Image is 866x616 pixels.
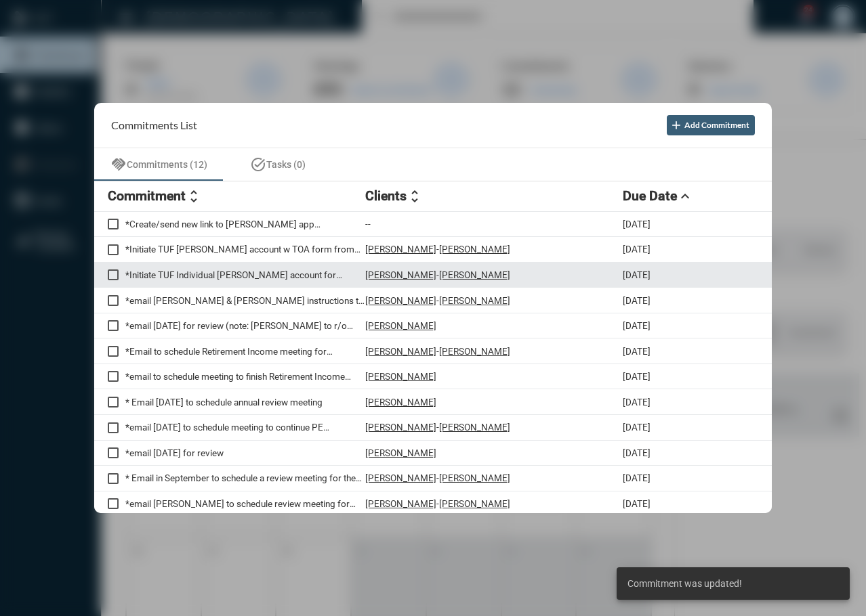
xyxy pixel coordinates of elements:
[439,244,510,255] p: [PERSON_NAME]
[436,269,439,280] p: -
[623,498,651,509] p: [DATE]
[436,422,439,433] p: -
[365,397,436,408] p: [PERSON_NAME]
[623,295,651,306] p: [DATE]
[439,498,510,509] p: [PERSON_NAME]
[627,577,742,590] span: Commitment was updated!
[125,472,365,483] p: * Email in September to schedule a review meeting for the fall
[365,219,371,229] p: --
[436,346,439,357] p: -
[407,188,423,204] mat-icon: unfold_more
[623,269,651,280] p: [DATE]
[365,269,436,280] p: [PERSON_NAME]
[365,498,436,509] p: [PERSON_NAME]
[365,295,436,306] p: [PERSON_NAME]
[623,447,651,458] p: [DATE]
[365,472,436,483] p: [PERSON_NAME]
[365,244,436,255] p: [PERSON_NAME]
[250,156,266,173] mat-icon: task_alt
[436,472,439,483] p: -
[623,371,651,382] p: [DATE]
[125,219,365,229] p: *Create/send new link to [PERSON_NAME] app #TUF472370.
[125,295,365,306] p: *email [PERSON_NAME] & [PERSON_NAME] instructions to access their PAS account online
[125,498,365,509] p: *email [PERSON_NAME] to schedule review meeting for June/july. Email sent 6/18, 7/7
[623,472,651,483] p: [DATE]
[365,422,436,433] p: [PERSON_NAME]
[365,346,436,357] p: [PERSON_NAME]
[439,346,510,357] p: [PERSON_NAME]
[623,219,651,229] p: [DATE]
[365,188,407,204] h2: Clients
[623,397,651,408] p: [DATE]
[111,118,197,131] h2: Commitments List
[108,188,186,204] h2: Commitment
[623,320,651,331] p: [DATE]
[365,447,436,458] p: [PERSON_NAME]
[667,115,755,135] button: Add Commitment
[436,244,439,255] p: -
[623,422,651,433] p: [DATE]
[125,397,365,408] p: * Email [DATE] to schedule annual review meeting
[127,159,207,170] span: Commitments (12)
[125,447,365,458] p: *email [DATE] for review
[365,371,436,382] p: [PERSON_NAME]
[125,269,365,280] p: *Initiate TUF Individual [PERSON_NAME] account for [PERSON_NAME] w TOA form from current NW Mutua...
[677,188,693,204] mat-icon: expand_less
[439,422,510,433] p: [PERSON_NAME]
[623,188,677,204] h2: Due Date
[266,159,306,170] span: Tasks (0)
[125,244,365,255] p: *Initiate TUF [PERSON_NAME] account w TOA form from current NW Mutual account
[439,269,510,280] p: [PERSON_NAME]
[125,320,365,331] p: *email [DATE] for review (note: [PERSON_NAME] to r/o [DATE])
[439,295,510,306] p: [PERSON_NAME]
[125,346,365,357] p: *Email to schedule Retirement Income meeting for July/August. Email sent 7/15, 8/11
[669,118,683,132] mat-icon: add
[623,244,651,255] p: [DATE]
[365,320,436,331] p: [PERSON_NAME]
[436,498,439,509] p: -
[439,472,510,483] p: [PERSON_NAME]
[125,422,365,433] p: *email [DATE] to schedule meeting to continue PE conversation
[436,295,439,306] p: -
[623,346,651,357] p: [DATE]
[110,156,127,173] mat-icon: handshake
[125,371,365,382] p: *email to schedule meeting to finish Retirement Income conversation for June/July. Email sent 6/1...
[186,188,202,204] mat-icon: unfold_more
